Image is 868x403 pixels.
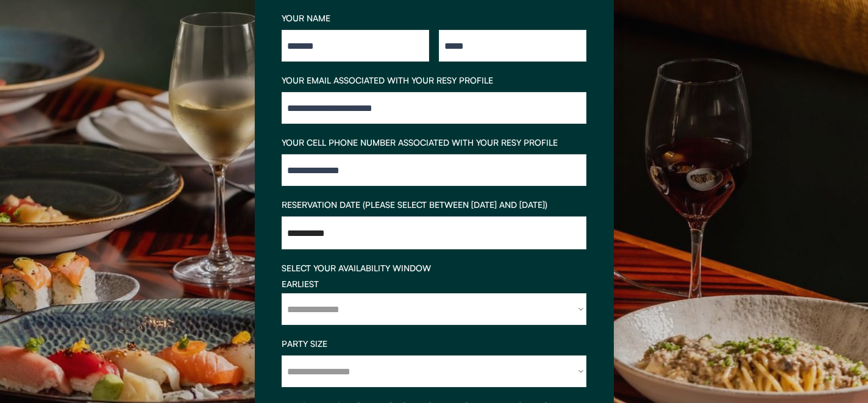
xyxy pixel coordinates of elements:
[282,14,586,23] div: YOUR NAME
[282,280,586,288] div: EARLIEST
[282,76,586,85] div: YOUR EMAIL ASSOCIATED WITH YOUR RESY PROFILE
[282,138,586,147] div: YOUR CELL PHONE NUMBER ASSOCIATED WITH YOUR RESY PROFILE
[282,201,586,209] div: RESERVATION DATE (PLEASE SELECT BETWEEN [DATE] AND [DATE])
[282,264,586,273] div: SELECT YOUR AVAILABILITY WINDOW
[282,340,586,348] div: PARTY SIZE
